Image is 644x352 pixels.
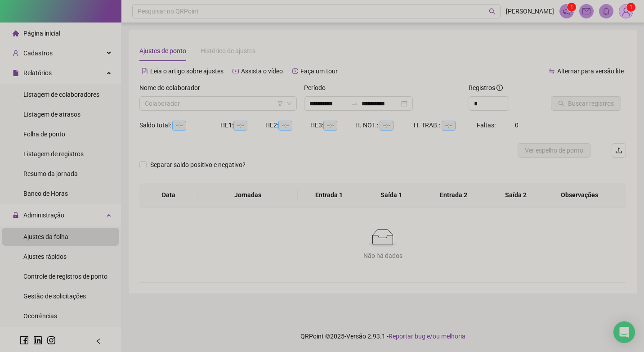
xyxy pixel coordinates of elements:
[139,120,220,131] div: Saldo total:
[351,100,358,107] span: swap-right
[95,338,102,344] span: left
[147,160,249,170] span: Separar saldo positivo e negativo?
[355,120,414,131] div: H. NOT.:
[233,68,239,74] span: youtube
[265,120,310,131] div: HE 2:
[613,321,635,343] div: Open Intercom Messenger
[496,85,503,91] span: info-circle
[442,121,456,131] span: --:--
[23,253,67,260] span: Ajustes rápidos
[292,68,298,74] span: history
[360,183,422,208] th: Saída 1
[241,68,283,75] span: Assista o vídeo
[570,4,573,10] span: 1
[619,5,633,18] img: 80433
[489,8,496,15] span: search
[220,120,265,131] div: HE 1:
[142,68,148,74] span: file-text
[506,6,554,16] span: [PERSON_NAME]
[23,312,57,320] span: Ocorrências
[201,47,255,54] span: Histórico de ajustes
[567,3,576,12] sup: 1
[477,122,497,129] span: Faltas:
[23,293,86,300] span: Gestão de solicitações
[23,131,65,138] span: Folha de ponto
[304,83,331,93] label: Período
[630,4,633,10] span: 1
[469,83,503,93] span: Registros
[414,120,477,131] div: H. TRAB.:
[323,121,337,131] span: --:--
[563,7,571,15] span: notification
[23,150,84,158] span: Listagem de registros
[515,122,519,129] span: 0
[389,333,465,340] span: Reportar bug e/ou melhoria
[351,100,358,107] span: to
[13,212,19,218] span: lock
[23,273,107,280] span: Controle de registros de ponto
[547,190,612,200] span: Observações
[518,143,590,158] button: Ver espelho de ponto
[121,320,644,352] footer: QRPoint © 2025 - 2.93.1 -
[13,30,19,36] span: home
[23,30,60,37] span: Página inicial
[13,50,19,56] span: user-add
[23,233,68,240] span: Ajustes da folha
[380,121,394,131] span: --:--
[20,336,29,345] span: facebook
[615,147,622,154] span: upload
[626,3,635,12] sup: Atualize o seu contato no menu Meus Dados
[551,96,621,111] button: Buscar registros
[286,101,292,106] span: down
[346,333,366,340] span: Versão
[150,68,224,75] span: Leia o artigo sobre ajustes
[23,170,78,177] span: Resumo da jornada
[540,183,619,208] th: Observações
[33,336,42,345] span: linkedin
[23,91,99,98] span: Listagem de colaboradores
[582,7,590,15] span: mail
[484,183,546,208] th: Saída 2
[310,120,355,131] div: HE 3:
[139,47,186,54] span: Ajustes de ponto
[139,83,206,93] label: Nome do colaborador
[23,111,80,118] span: Listagem de atrasos
[172,121,186,131] span: --:--
[422,183,484,208] th: Entrada 2
[277,101,283,106] span: filter
[47,336,56,345] span: instagram
[23,212,64,219] span: Administração
[23,50,53,57] span: Cadastros
[298,183,360,208] th: Entrada 1
[23,69,52,77] span: Relatórios
[150,251,615,261] div: Não há dados
[23,190,68,197] span: Banco de Horas
[549,68,555,74] span: swap
[197,183,298,208] th: Jornadas
[139,183,197,208] th: Data
[233,121,247,131] span: --:--
[300,68,338,75] span: Faça um tour
[278,121,292,131] span: --:--
[557,68,624,75] span: Alternar para versão lite
[602,7,610,15] span: bell
[13,70,19,76] span: file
